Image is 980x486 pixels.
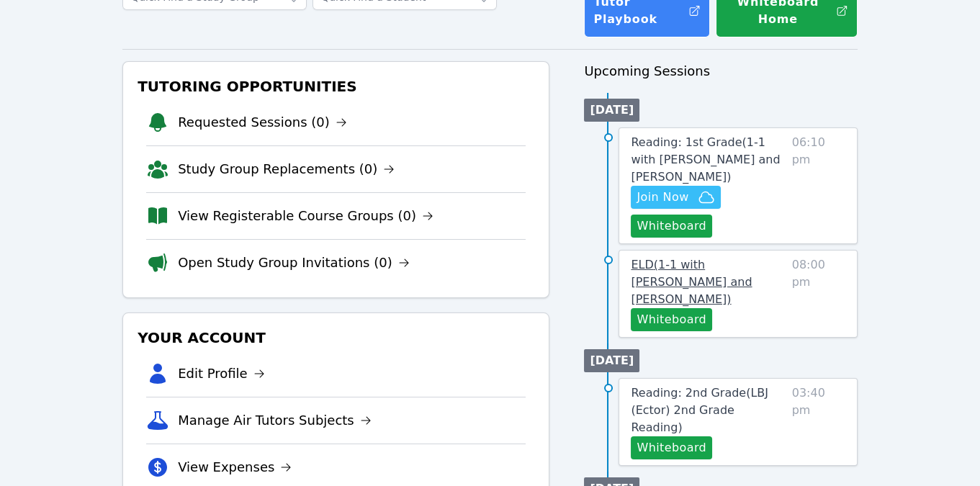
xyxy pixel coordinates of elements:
h3: Your Account [135,325,537,351]
a: View Registerable Course Groups (0) [178,206,433,226]
a: Manage Air Tutors Subjects [178,410,372,431]
span: Reading: 1st Grade ( 1-1 with [PERSON_NAME] and [PERSON_NAME] ) [631,135,780,184]
a: Requested Sessions (0) [178,112,347,132]
span: 08:00 pm [792,256,845,331]
li: [DATE] [584,99,639,122]
span: Reading: 2nd Grade ( LBJ (Ector) 2nd Grade Reading ) [631,386,768,434]
button: Whiteboard [631,308,712,331]
span: ELD ( 1-1 with [PERSON_NAME] and [PERSON_NAME] ) [631,258,752,306]
span: 06:10 pm [792,134,845,238]
a: Study Group Replacements (0) [178,159,395,179]
h3: Tutoring Opportunities [135,73,537,99]
button: Whiteboard [631,215,712,238]
li: [DATE] [584,349,639,372]
span: 03:40 pm [792,384,845,459]
a: ELD(1-1 with [PERSON_NAME] and [PERSON_NAME]) [631,256,786,308]
a: Reading: 2nd Grade(LBJ (Ector) 2nd Grade Reading) [631,384,786,436]
a: Reading: 1st Grade(1-1 with [PERSON_NAME] and [PERSON_NAME]) [631,134,786,186]
button: Join Now [631,186,720,209]
span: Join Now [637,189,688,206]
a: Open Study Group Invitations (0) [178,253,410,273]
a: View Expenses [178,457,292,477]
a: Edit Profile [178,364,265,384]
h3: Upcoming Sessions [584,61,858,81]
button: Whiteboard [631,436,712,459]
